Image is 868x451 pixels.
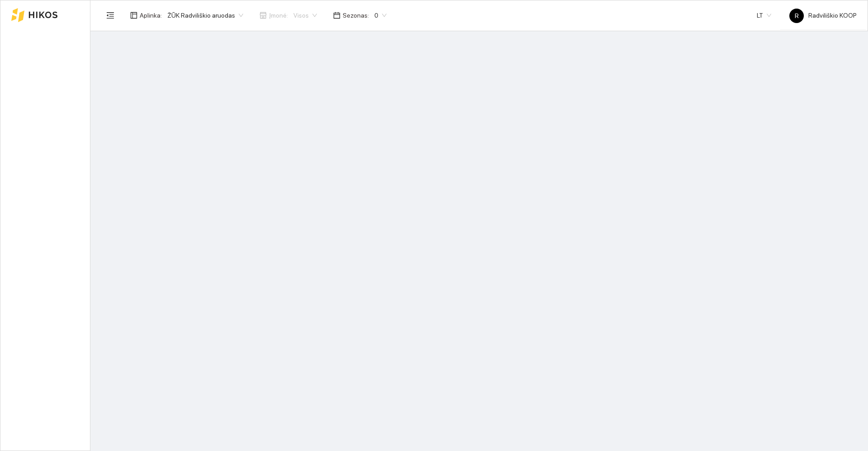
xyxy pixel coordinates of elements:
[343,10,369,20] span: Sezonas :
[259,12,267,19] span: shop
[140,10,162,20] span: Aplinka :
[757,9,771,22] span: LT
[333,12,340,19] span: calendar
[269,10,288,20] span: Įmonė :
[789,12,857,19] span: Radviliškio KOOP
[795,9,799,23] span: R
[130,12,137,19] span: layout
[101,6,119,24] button: menu-fold
[293,9,317,22] span: Visos
[167,9,243,22] span: ŽŪK Radviliškio aruodas
[374,9,387,22] span: 0
[106,11,114,19] span: menu-fold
